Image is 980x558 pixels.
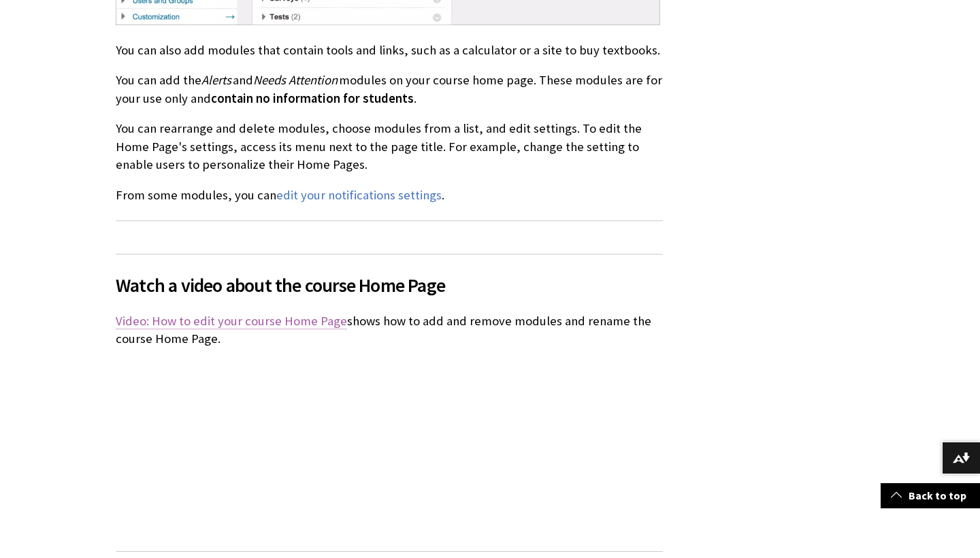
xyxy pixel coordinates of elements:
a: edit your notifications settings [276,187,442,203]
a: Back to top [881,483,980,508]
span: contain no information for students [211,91,414,106]
span: Needs Attention [253,72,338,88]
span: Watch a video about the course Home Page [116,271,663,299]
p: shows how to add and remove modules and rename the course Home Page. [116,312,663,348]
span: Alerts [201,72,231,88]
a: Video: How to edit your course Home Page [116,313,347,329]
p: You can add the and modules on your course home page. These modules are for your use only and . [116,71,663,107]
p: From some modules, you can . [116,186,663,204]
p: You can rearrange and delete modules, choose modules from a list, and edit settings. To edit the ... [116,120,663,174]
p: You can also add modules that contain tools and links, such as a calculator or a site to buy text... [116,42,663,59]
